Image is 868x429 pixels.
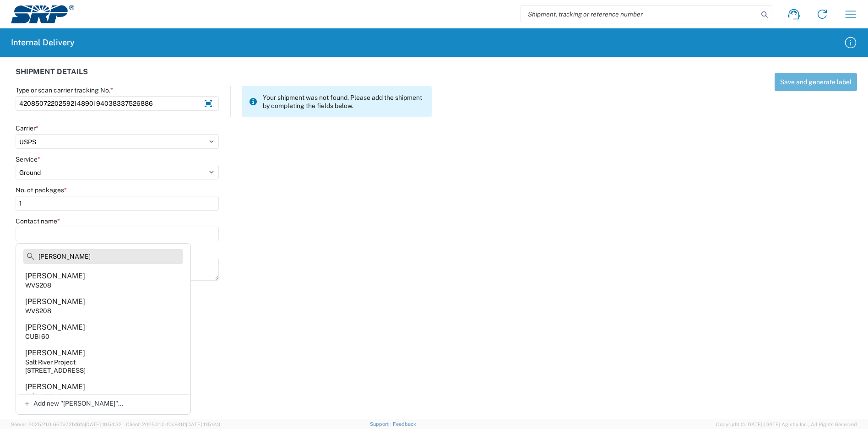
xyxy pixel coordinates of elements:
span: Your shipment was not found. Please add the shipment by completing the fields below. [263,93,424,110]
label: Type or scan carrier tracking No. [16,86,113,94]
label: Service [16,155,40,163]
div: SHIPMENT DETAILS [16,68,432,86]
div: CUB160 [25,332,49,341]
img: srp [11,5,74,23]
div: [STREET_ADDRESS] [25,366,86,375]
label: Carrier [16,124,38,132]
div: [PERSON_NAME] [25,297,85,307]
div: [PERSON_NAME] [25,382,85,392]
div: [PERSON_NAME] [25,348,85,358]
a: Support [370,421,393,427]
span: Copyright © [DATE]-[DATE] Agistix Inc., All Rights Reserved [716,420,857,429]
div: WVS208 [25,307,51,315]
span: Add new "[PERSON_NAME]"... [33,399,123,407]
label: No. of packages [16,186,67,194]
label: Contact name [16,217,60,225]
div: [PERSON_NAME] [25,271,85,281]
span: Client: 2025.21.0-f0c8481 [126,422,220,427]
a: Feedback [393,421,416,427]
span: Server: 2025.21.0-667a72bf6fa [11,422,122,427]
div: Salt River Project [25,392,76,400]
div: Salt River Project [25,358,76,366]
div: WVS208 [25,281,51,289]
h2: Internal Delivery [11,37,75,48]
span: [DATE] 11:51:43 [186,422,220,427]
span: [DATE] 10:54:32 [85,422,122,427]
div: [PERSON_NAME] [25,322,85,332]
input: Shipment, tracking or reference number [521,5,758,23]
